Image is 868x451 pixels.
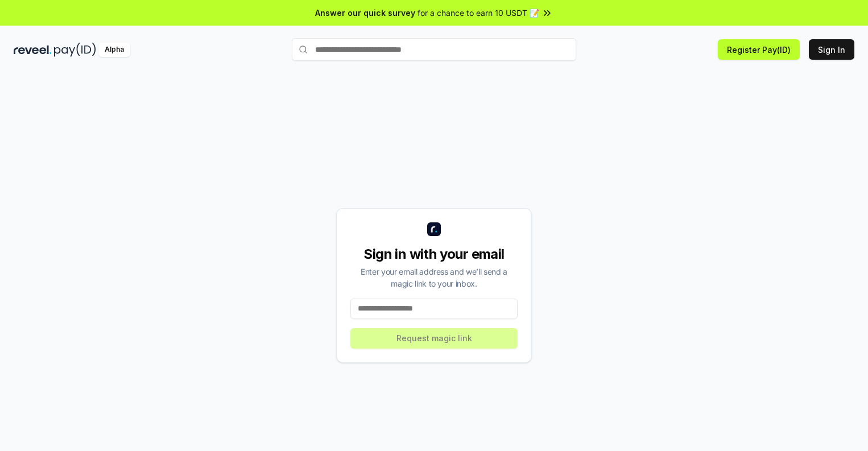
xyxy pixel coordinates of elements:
button: Sign In [809,39,854,60]
div: Sign in with your email [350,245,518,263]
img: pay_id [54,43,96,57]
button: Register Pay(ID) [718,39,800,60]
div: Enter your email address and we’ll send a magic link to your inbox. [350,266,518,289]
img: logo_small [427,222,441,236]
img: reveel_dark [14,43,52,57]
span: for a chance to earn 10 USDT 📝 [418,7,539,19]
span: Answer our quick survey [315,7,415,19]
div: Alpha [98,43,130,57]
